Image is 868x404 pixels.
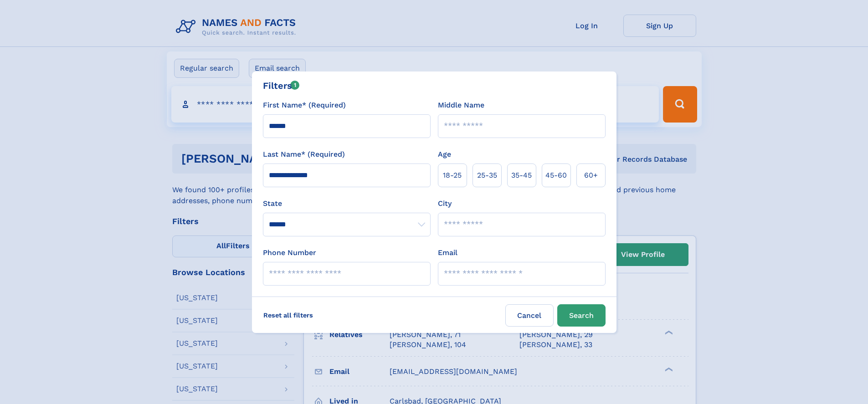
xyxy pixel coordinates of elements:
span: 60+ [584,170,598,181]
span: 18‑25 [443,170,462,181]
button: Search [557,304,606,327]
span: 25‑35 [477,170,497,181]
div: Filters [263,79,300,92]
label: First Name* (Required) [263,100,346,111]
label: City [438,198,452,209]
label: Middle Name [438,100,484,111]
span: 35‑45 [511,170,532,181]
span: 45‑60 [545,170,567,181]
label: Phone Number [263,247,316,258]
label: Age [438,149,451,160]
label: Last Name* (Required) [263,149,345,160]
label: Reset all filters [257,304,319,326]
label: State [263,198,431,209]
label: Email [438,247,457,258]
label: Cancel [505,304,554,327]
